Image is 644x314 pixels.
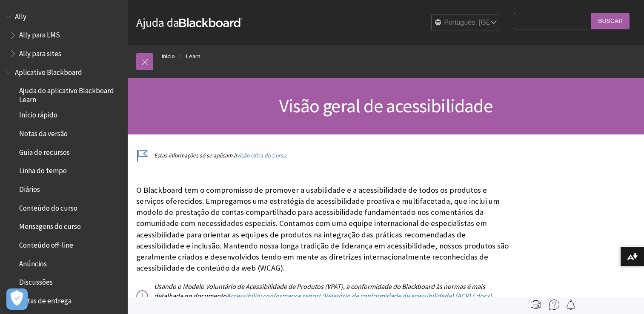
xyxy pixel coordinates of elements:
a: Ajuda daBlackboard [136,15,242,30]
span: Ally [15,9,26,21]
input: Buscar [591,13,630,29]
span: Diários [19,182,40,194]
span: Ajuda do aplicativo Blackboard Learn [19,84,122,104]
img: Print [531,300,541,310]
select: Site Language Selector [432,14,500,31]
img: Follow this page [566,300,576,310]
a: Learn [186,51,200,62]
img: More help [549,300,559,310]
a: Accessibility conformance report (Relatório de conformidade de acessibilidade) (ACR) (.docx) [226,291,492,300]
strong: Blackboard [179,18,242,27]
span: Discussões [19,275,53,287]
span: Guia de recursos [19,145,70,157]
p: Estas informações só se aplicam à . [136,151,509,160]
span: Aplicativo Blackboard [15,65,82,77]
a: Início [162,51,175,62]
span: Mensagens do curso [19,220,81,231]
span: Conteúdo do curso [19,201,77,212]
span: Ally para LMS [19,28,60,40]
span: Início rápido [19,108,57,120]
button: Abrir preferências [6,288,28,310]
span: Ally para sites [19,46,61,58]
nav: Book outline for Anthology Ally Help [5,9,123,61]
span: Conteúdo off-line [19,238,73,249]
span: Notas da versão [19,126,68,138]
a: Visão Ultra do Curso [237,152,286,159]
span: Datas de entrega [19,294,72,305]
p: O Blackboard tem o compromisso de promover a usabilidade e a acessibilidade de todos os produtos ... [136,185,509,274]
span: Visão geral de acessibilidade [279,94,492,117]
span: Anúncios [19,257,47,268]
span: Linha do tempo [19,164,67,175]
p: Usando o Modelo Voluntário de Acessibilidade de Produtos (VPAT), a conformidade do Blackboard às ... [136,282,509,310]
